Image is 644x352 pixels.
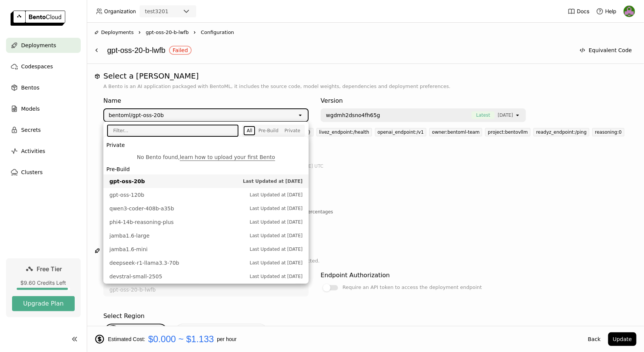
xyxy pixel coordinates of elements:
button: Upgrade Plan [12,296,75,311]
div: Failed [173,47,188,53]
input: Filter... [108,125,232,136]
span: Bentos [21,83,39,92]
span: Last Updated at [DATE] [250,218,303,226]
span: deepseek-r1-llama3.3-70b [109,259,246,267]
button: Equivalent Code [575,43,636,57]
button: Back [583,332,605,346]
input: name of deployment (autogenerated if blank) [104,284,308,296]
div: Deployments [94,29,134,36]
span: Clusters [21,168,43,177]
span: Organization [104,8,136,15]
div: Require an API token to access the deployment endpoint [343,283,482,292]
div: project:bentovllm [485,128,530,136]
span: Activities [21,147,45,156]
svg: Right [192,29,198,36]
button: Update [608,332,636,346]
p: BentoML automatically recommends default configuration based on the Bento selected. [103,257,627,265]
input: Selected test3201. [169,8,170,15]
div: readyz_endpoint:/ping [533,128,589,136]
h1: Select a [PERSON_NAME] [103,71,627,80]
div: Select Region [103,312,144,321]
nav: Breadcrumbs navigation [94,29,636,36]
div: bentoml/gpt-oss-20b [109,111,164,119]
div: Pushed by [DATE], at 02:19[DATE] UTC [103,162,627,170]
span: wgdmh2dsno4fh65g [326,111,380,119]
span: gpt-oss-20-b-lwfb [146,29,189,36]
div: Advanced Options [103,178,627,187]
div: Estimated Cost: per hour [94,334,580,344]
svg: open [297,112,303,118]
span: [DATE] [498,111,513,119]
a: Models [6,101,81,116]
img: Ravi Kant [624,6,635,17]
span: Last Updated at [DATE] [250,259,303,267]
a: Bring Your Own Cloud [174,324,268,342]
li: Private [103,140,309,150]
span: Models [21,104,40,113]
a: Activities [6,144,81,159]
span: jamba1.6-large [109,232,246,239]
div: No Bento found, [109,153,303,161]
span: Docs [577,8,589,15]
div: us-central-1 [103,324,168,342]
a: Clusters [6,165,81,180]
a: Free Tier$9.60 Credits LeftUpgrade Plan [6,258,81,317]
p: A Bento is an AI application packaged with BentoML, it includes the source code, model weights, d... [103,83,627,90]
input: Selected [object Object]. [514,111,515,119]
div: reasoning:0 [592,128,624,136]
span: Last Updated at [DATE] [243,178,303,185]
svg: Right [137,29,143,36]
span: Configuration [201,29,234,36]
div: All [247,128,252,134]
span: Free Tier [37,265,62,273]
span: Last Updated at [DATE] [250,273,303,280]
span: Latest [472,111,495,119]
div: Version [321,96,526,105]
div: Pre-Build [258,128,278,134]
div: openai_endpoint:/v1 [375,128,427,136]
span: Last Updated at [DATE] [250,245,303,253]
span: Last Updated at [DATE] [250,232,303,239]
div: Help [596,8,616,15]
a: learn how to upload your first Bento [180,154,275,160]
div: owner:bentoml-team [429,128,482,136]
span: Last Updated at [DATE] [250,205,303,212]
span: gpt-oss-120b [109,191,246,199]
a: Bentos [6,80,81,95]
div: gpt-oss-20-b-lwfb [107,43,571,57]
a: Docs [568,8,589,15]
span: Secrets [21,125,41,134]
div: segmented control [244,126,303,135]
span: Last Updated at [DATE] [250,191,303,199]
li: Pre-Build [103,164,309,174]
span: qwen3-coder-408b-a35b [109,205,246,212]
span: Help [605,8,616,15]
ul: Menu [103,137,309,284]
svg: open [515,112,521,118]
div: Deploy multiple versions simultaneously and route traffic to each based on configurable percentages [103,208,627,216]
span: Codespaces [21,62,53,71]
a: Secrets [6,122,81,137]
span: $0.000 ~ $1.133 [148,334,214,344]
a: Deployments [6,38,81,53]
img: logo [11,11,65,26]
div: Endpoint Authorization [321,271,390,280]
div: Name [103,96,309,105]
span: gpt-oss-20b [109,178,239,185]
span: phi4-14b-reasoning-plus [109,218,246,226]
div: Private [284,128,300,134]
span: Deployments [101,29,134,36]
div: $9.60 Credits Left [12,279,75,286]
a: Codespaces [6,59,81,74]
span: devstral-small-2505 [109,273,246,280]
div: test3201 [145,8,169,15]
span: jamba1.6-mini [109,245,246,253]
span: Deployments [21,41,56,50]
h1: Deployment Config [103,246,627,255]
div: livez_endpoint:/health [317,128,372,136]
